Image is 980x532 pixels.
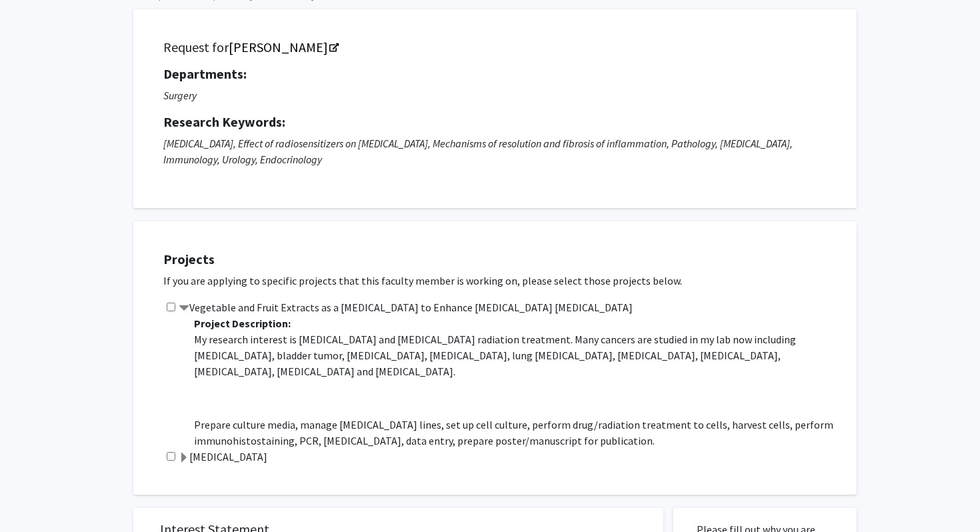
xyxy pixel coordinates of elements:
[163,39,827,55] h5: Request for
[163,113,285,130] strong: Research Keywords:
[163,65,247,82] strong: Departments:
[163,273,843,289] p: If you are applying to specific projects that this faculty member is working on, please select th...
[10,472,57,522] iframe: Chat
[194,418,833,447] span: Prepare culture media, manage [MEDICAL_DATA] lines, set up cell culture, perform drug/radiation t...
[163,137,793,166] i: [MEDICAL_DATA], Effect of radiosensitizers on [MEDICAL_DATA], Mechanisms of resolution and fibros...
[179,299,633,315] label: Vegetable and Fruit Extracts as a [MEDICAL_DATA] to Enhance [MEDICAL_DATA] [MEDICAL_DATA]
[229,39,337,55] a: Opens in a new tab
[179,449,267,465] label: [MEDICAL_DATA]
[163,89,197,102] i: Surgery
[194,333,796,378] span: My research interest is [MEDICAL_DATA] and [MEDICAL_DATA] radiation treatment. Many cancers are s...
[163,251,215,267] strong: Projects
[194,317,291,330] b: Project Description:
